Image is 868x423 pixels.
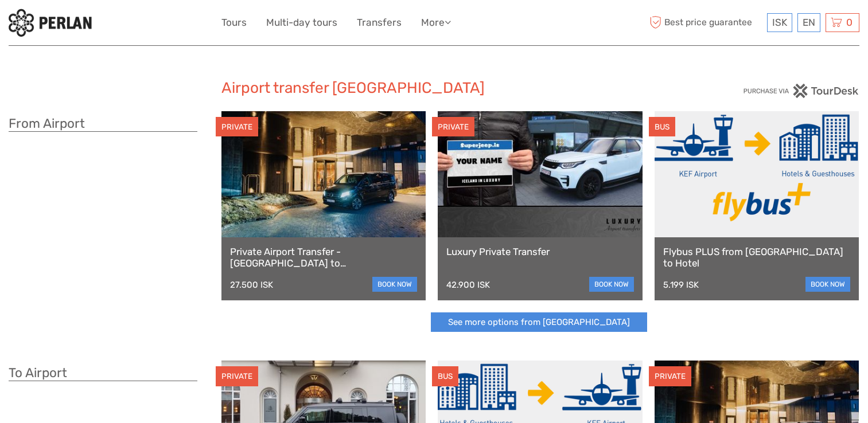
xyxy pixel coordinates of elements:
a: Transfers [357,14,402,31]
div: 5.199 ISK [663,280,699,290]
a: See more options from [GEOGRAPHIC_DATA] [431,312,647,332]
a: Tours [221,14,247,31]
div: 27.500 ISK [230,280,273,290]
div: PRIVATE [216,366,258,386]
a: Multi-day tours [266,14,337,31]
a: book now [805,277,850,292]
span: Best price guarantee [647,13,764,32]
div: 42.900 ISK [446,280,490,290]
a: book now [589,277,634,292]
a: More [421,14,451,31]
h3: From Airport [9,116,197,132]
span: 0 [844,17,854,28]
div: EN [797,13,820,32]
div: PRIVATE [432,117,474,137]
span: ISK [772,17,787,28]
h2: Airport transfer [GEOGRAPHIC_DATA] [221,79,647,97]
a: Flybus PLUS from [GEOGRAPHIC_DATA] to Hotel [663,246,850,269]
img: 288-6a22670a-0f57-43d8-a107-52fbc9b92f2c_logo_small.jpg [9,9,92,37]
div: BUS [649,117,675,137]
h3: To Airport [9,365,197,381]
div: PRIVATE [216,117,258,137]
a: Private Airport Transfer - [GEOGRAPHIC_DATA] to [GEOGRAPHIC_DATA] [230,246,417,269]
div: PRIVATE [649,366,691,386]
a: book now [372,277,417,292]
div: BUS [432,366,458,386]
a: Luxury Private Transfer [446,246,633,257]
img: PurchaseViaTourDesk.png [743,84,859,98]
